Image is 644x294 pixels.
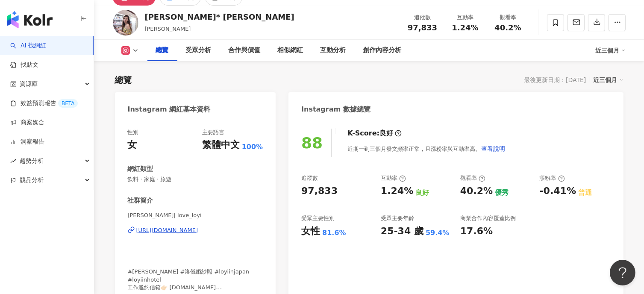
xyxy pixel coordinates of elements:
div: 互動率 [381,174,406,182]
div: 總覽 [156,45,169,56]
div: 良好 [415,188,429,197]
div: 17.6% [460,225,493,238]
span: 飲料 · 家庭 · 旅遊 [128,176,263,183]
div: 59.4% [426,228,450,238]
span: 100% [242,142,263,152]
div: Instagram 數據總覽 [301,105,371,114]
div: 25-34 歲 [381,225,423,238]
div: 最後更新日期：[DATE] [524,76,586,83]
span: 97,833 [408,23,437,32]
div: 女 [128,138,137,152]
div: 繁體中文 [202,138,240,152]
div: 追蹤數 [301,174,318,182]
div: 40.2% [460,185,493,198]
div: Instagram 網紅基本資料 [128,105,211,114]
div: 漲粉率 [540,174,565,182]
a: [URL][DOMAIN_NAME] [128,226,263,234]
div: 受眾主要性別 [301,215,335,222]
div: 優秀 [495,188,509,197]
div: 主要語言 [202,129,224,136]
span: 競品分析 [20,171,44,190]
span: 40.2% [494,24,521,32]
div: [PERSON_NAME]* [PERSON_NAME] [145,12,294,22]
a: 效益預測報告BETA [10,99,78,108]
span: [PERSON_NAME] [145,26,191,32]
div: 近三個月 [596,44,626,57]
div: 88 [301,134,323,152]
div: [URL][DOMAIN_NAME] [136,226,198,234]
span: 查看說明 [481,145,505,152]
div: 商業合作內容覆蓋比例 [460,215,516,222]
span: 資源庫 [20,74,38,94]
div: 近期一到三個月發文頻率正常，且漲粉率與互動率高。 [347,140,506,157]
span: 1.24% [452,24,478,32]
div: 1.24% [381,185,413,198]
div: 性別 [128,129,139,136]
span: [PERSON_NAME]| love_loyi [128,212,263,219]
span: 趨勢分析 [20,151,44,171]
div: 總覽 [115,74,132,86]
div: 觀看率 [460,174,485,182]
a: searchAI 找網紅 [10,41,46,50]
div: 97,833 [301,185,338,198]
div: 普通 [578,188,592,197]
div: 網紅類型 [128,165,153,173]
img: logo [7,11,53,28]
button: 查看說明 [481,140,506,157]
a: 商案媒合 [10,118,44,127]
div: 女性 [301,225,320,238]
div: 受眾分析 [186,45,212,56]
div: 81.6% [322,228,346,238]
div: 互動率 [449,13,482,22]
div: 近三個月 [594,74,623,85]
div: 受眾主要年齡 [381,215,414,222]
div: 社群簡介 [128,196,153,205]
div: 相似網紅 [278,45,303,56]
div: 合作與價值 [229,45,261,56]
div: 創作內容分析 [363,45,402,56]
iframe: Help Scout Beacon - Open [610,260,635,285]
a: 找貼文 [10,61,38,69]
span: rise [10,158,16,164]
div: 觀看率 [492,13,524,22]
div: 良好 [379,129,393,138]
img: KOL Avatar [113,10,138,35]
div: 追蹤數 [406,13,439,22]
div: -0.41% [540,185,576,198]
a: 洞察報告 [10,138,44,146]
div: K-Score : [347,129,402,138]
div: 互動分析 [321,45,346,56]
